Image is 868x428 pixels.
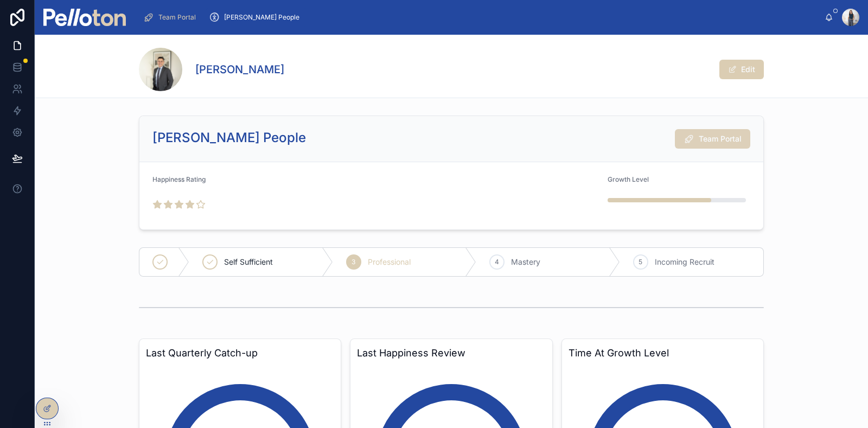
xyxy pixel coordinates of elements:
span: Professional [368,257,411,267]
span: 5 [639,258,642,266]
span: [PERSON_NAME] People [224,13,299,22]
span: Team Portal [158,13,196,22]
h3: Last Happiness Review [357,346,545,361]
span: 4 [495,258,499,266]
h3: Last Quarterly Catch-up [146,346,334,361]
button: Team Portal [675,129,750,149]
div: scrollable content [135,5,825,29]
span: Incoming Recruit [655,257,714,267]
span: Growth Level [608,175,649,183]
span: Team Portal [699,133,742,144]
img: App logo [43,9,126,26]
span: Self Sufficient [224,257,273,267]
h2: [PERSON_NAME] People [152,129,306,146]
h1: [PERSON_NAME] [195,62,284,77]
span: Mastery [511,257,540,267]
span: Happiness Rating [152,175,206,183]
a: Team Portal [140,8,203,27]
span: 3 [352,258,355,266]
a: [PERSON_NAME] People [206,8,307,27]
button: Edit [719,60,764,79]
h3: Time At Growth Level [569,346,757,361]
